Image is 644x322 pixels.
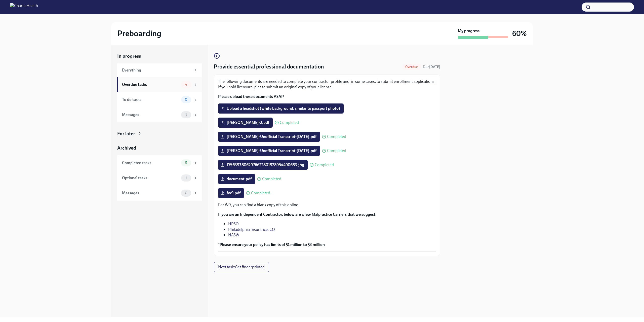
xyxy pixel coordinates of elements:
span: Due [423,65,440,69]
a: Philadelphia Insurance. CO [228,227,275,232]
a: For later [117,130,202,137]
label: fw9.pdf [218,188,244,198]
span: Completed [280,121,299,125]
span: [PERSON_NAME]-Unofficial Transcript-[DATE].pdf [222,148,316,153]
a: Messages0 [117,186,202,201]
span: 0 [182,98,190,101]
label: [PERSON_NAME]-Unofficial Transcript-[DATE].pdf [218,146,320,156]
p: The following documents are needed to complete your contractor profile and, in some cases, to sub... [218,79,436,90]
label: 17563938062976622801928954490683.jpg [218,160,308,170]
div: To do tasks [122,97,179,102]
div: Everything [122,67,191,73]
span: Upload a headshot (white background, similar to passport photo) [222,106,340,111]
strong: Please upload these documents ASAP [218,94,284,99]
p: For W9, you can find a blank copy of this online. [218,202,436,208]
a: Everything [117,63,202,77]
span: 5 [182,161,190,165]
h3: 60% [512,29,527,38]
span: Completed [327,135,346,139]
a: In progress [117,53,202,59]
button: Next task:Get fingerprinted [214,262,269,272]
img: CharlieHealth [10,3,38,11]
a: Overdue tasks4 [117,77,202,92]
label: document.pdf [218,174,255,184]
span: [PERSON_NAME]-2.pdf [222,120,269,125]
div: For later [117,130,135,137]
span: document.pdf [222,176,252,182]
span: 4 [182,83,190,86]
div: Optional tasks [122,175,179,181]
span: Completed [315,163,334,167]
span: 0 [182,191,190,195]
h2: Preboarding [117,28,161,39]
span: Completed [251,191,270,195]
span: Completed [262,177,281,181]
div: Messages [122,112,179,118]
div: Messages [122,190,179,196]
label: [PERSON_NAME]-2.pdf [218,118,273,128]
a: Messages1 [117,107,202,122]
span: September 2nd, 2025 09:00 [423,64,440,69]
strong: My progress [458,28,479,34]
div: Completed tasks [122,160,179,166]
span: fw9.pdf [222,191,240,196]
a: NASW [228,233,239,237]
span: 1 [182,176,190,180]
span: Overdue [402,65,421,69]
span: 17563938062976622801928954490683.jpg [222,162,304,167]
span: [PERSON_NAME]-Unofficial Transcript-[DATE].pdf [222,134,316,139]
a: Archived [117,145,202,151]
span: Completed [327,149,346,153]
h4: Provide essential professional documentation [214,63,324,70]
label: Upload a headshot (white background, similar to passport photo) [218,103,344,114]
strong: If you are an Independent Contractor, below are a few Malpractice Carriers that we suggest: [218,212,377,217]
a: HPSO [228,222,239,226]
span: Next task : Get fingerprinted [218,265,265,270]
strong: [DATE] [429,65,440,69]
a: To do tasks0 [117,92,202,107]
label: [PERSON_NAME]-Unofficial Transcript-[DATE].pdf [218,132,320,142]
strong: Please ensure your policy has limits of $1 million to $3 million [220,242,325,247]
div: Overdue tasks [122,82,179,87]
a: Optional tasks1 [117,170,202,186]
span: 1 [182,113,190,117]
a: Completed tasks5 [117,155,202,170]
